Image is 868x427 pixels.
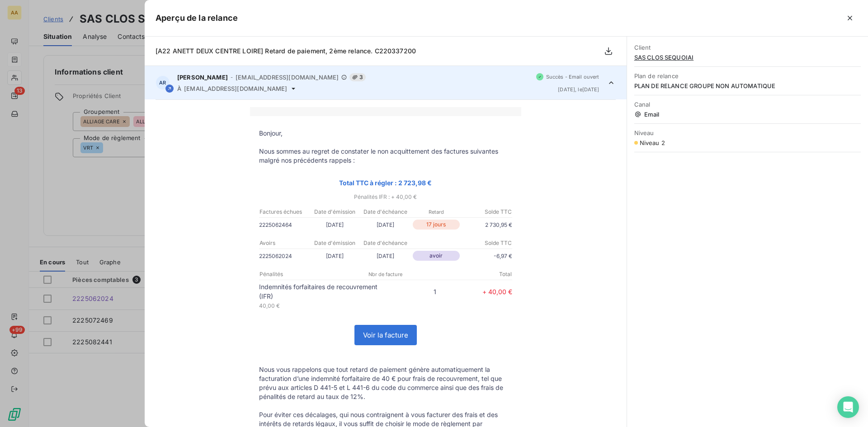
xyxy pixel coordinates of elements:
div: AR [156,75,170,90]
p: [DATE] [360,251,411,261]
span: Niveau 2 [640,139,665,146]
span: À [177,85,181,92]
p: Solde TTC [462,208,512,216]
p: Total [428,270,512,278]
p: Nous sommes au regret de constater le non acquittement des factures suivantes malgré nos précéden... [259,147,512,165]
p: Total TTC à régler : 2 723,98 € [259,178,512,188]
p: Date d'émission [310,239,360,247]
span: PLAN DE RELANCE GROUPE NON AUTOMATIQUE [634,82,861,89]
p: Nous vous rappelons que tout retard de paiement génère automatiquement la facturation d’une indem... [259,365,512,401]
p: + 40,00 € [436,287,512,296]
span: - [231,75,233,80]
span: SAS CLOS SEQUOIAI [634,54,861,61]
p: Factures échues [259,208,309,216]
p: 2 730,95 € [462,220,512,230]
span: Canal [634,101,861,108]
p: Solde TTC [462,239,512,247]
span: Succès - Email ouvert [546,74,599,80]
p: Nbr de facture [344,270,427,278]
p: [DATE] [310,251,360,261]
span: Plan de relance [634,72,861,80]
p: 1 [386,287,436,296]
span: [DATE] , le [DATE] [558,87,599,92]
span: [PERSON_NAME] [177,74,228,81]
span: Email [634,111,861,118]
a: Voir la facture [355,325,416,345]
p: Date d'échéance [361,208,410,216]
p: 40,00 € [259,301,386,310]
p: Indemnités forfaitaires de recouvrement (IFR) [259,282,386,301]
h5: Aperçu de la relance [156,12,238,24]
p: 2225062464 [259,220,310,230]
p: Bonjour, [259,129,512,138]
p: 2225062024 [259,251,310,261]
p: Avoirs [259,239,309,247]
span: Niveau [634,129,861,136]
p: 17 jours [413,220,460,230]
p: Date d'émission [310,208,360,216]
p: Pénalités [259,270,343,278]
p: avoir [413,251,460,261]
p: [DATE] [310,220,360,230]
p: Pénalités IFR : + 40,00 € [250,192,521,202]
p: -6,97 € [462,251,512,261]
span: 3 [349,73,366,81]
div: Open Intercom Messenger [837,396,859,418]
span: Client [634,44,861,51]
p: [DATE] [360,220,411,230]
span: [EMAIL_ADDRESS][DOMAIN_NAME] [184,85,287,92]
p: Date d'échéance [361,239,410,247]
p: Retard [411,208,461,216]
span: [A22 ANETT DEUX CENTRE LOIRE] Retard de paiement, 2ème relance. C220337200 [156,47,416,55]
span: [EMAIL_ADDRESS][DOMAIN_NAME] [236,74,339,81]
